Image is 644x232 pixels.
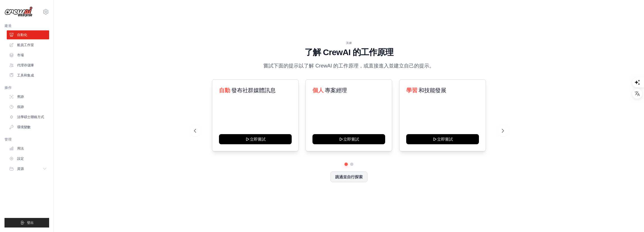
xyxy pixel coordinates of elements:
font: 舊跡 [17,95,24,99]
button: 立即嘗試 [312,134,385,144]
font: 環境變數 [17,125,31,129]
font: 代理存儲庫 [17,63,34,67]
font: 登出 [27,221,34,225]
a: 市場 [7,51,49,60]
a: 舊跡 [7,92,49,101]
font: 和技能發展 [419,87,446,93]
font: 市場 [17,53,24,57]
a: 用法 [7,144,49,153]
font: 自動化 [17,33,27,37]
font: 演練 [346,41,352,44]
font: 工具和集成 [17,73,34,77]
font: 了解 CrewAI 的工作原理 [305,48,394,57]
font: 操作 [4,86,12,90]
a: 工具和集成 [7,71,49,80]
a: 環境變數 [7,123,49,132]
font: 立即嘗試 [343,137,359,141]
font: 資源 [17,167,24,171]
font: 發布社群媒體訊息 [231,87,275,93]
font: 自動 [219,87,230,93]
a: 代理存儲庫 [7,61,49,70]
a: 船員工作室 [7,40,49,49]
font: 專案經理 [325,87,347,93]
button: 跳過並自行探索 [330,172,367,182]
font: 立即嘗試 [437,137,453,141]
font: 設定 [17,157,24,161]
font: 跳過並自行探索 [335,175,363,179]
font: 管理 [4,138,12,141]
button: 立即嘗試 [406,134,479,144]
font: 法學碩士聯絡方式 [17,115,44,119]
font: 用法 [17,147,24,150]
a: 痕跡 [7,102,49,111]
button: 立即嘗試 [219,134,292,144]
font: 建造 [4,24,12,28]
button: 資源 [7,164,49,173]
a: 自動化 [7,30,49,39]
a: 法學碩士聯絡方式 [7,112,49,121]
font: 個人 [312,87,323,93]
font: 痕跡 [17,105,24,109]
font: 嘗試下面的提示以了解 CrewAI 的工作原理，或直接進入並建立自己的提示。 [263,63,434,69]
a: 設定 [7,154,49,163]
img: 標識 [4,6,33,17]
font: 立即嘗試 [250,137,266,141]
font: 船員工作室 [17,43,34,47]
font: 學習 [406,87,417,93]
button: 登出 [4,218,49,228]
